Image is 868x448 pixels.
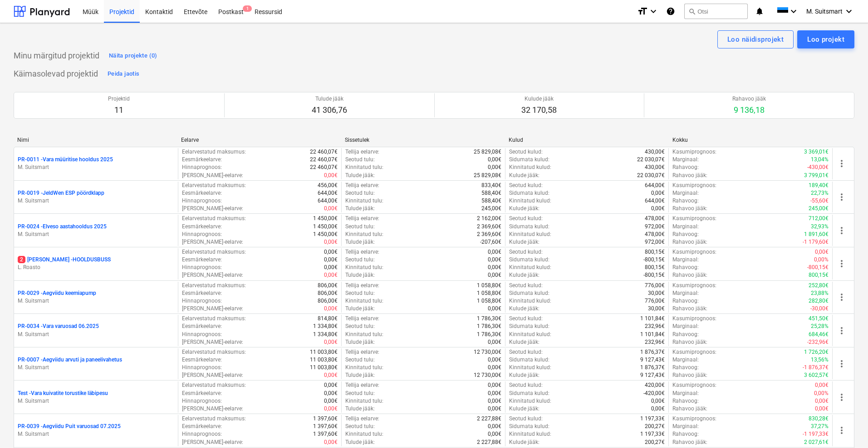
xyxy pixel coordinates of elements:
[806,8,843,15] span: M. Suitsmart
[108,95,130,103] p: Projektid
[509,356,549,364] p: Sidumata kulud :
[645,323,665,330] p: 232,96€
[810,305,829,313] p: -30,00€
[345,223,375,231] p: Seotud tulu :
[318,282,338,289] p: 806,00€
[18,197,174,205] p: M. Suitsmart
[803,238,829,246] p: -1 179,60€
[804,348,829,356] p: 1 726,20€
[182,205,243,212] p: [PERSON_NAME]-eelarve :
[324,264,338,271] p: 0,00€
[666,6,675,17] i: Abikeskus
[488,156,501,164] p: 0,00€
[521,95,557,103] p: Kulude jääk
[18,331,174,338] p: M. Suitsmart
[345,338,375,346] p: Tulude jääk :
[651,205,665,212] p: 0,00€
[688,8,696,15] span: search
[672,205,707,212] p: Rahavoo jääk :
[345,331,383,338] p: Kinnitatud tulu :
[477,323,501,330] p: 1 786,30€
[488,248,501,256] p: 0,00€
[672,256,699,264] p: Marginaal :
[811,189,829,197] p: 22,73%
[509,282,543,289] p: Seotud kulud :
[313,331,338,338] p: 1 334,80€
[645,148,665,156] p: 430,00€
[807,264,829,271] p: -800,15€
[509,297,551,305] p: Kinnitatud kulud :
[18,264,174,271] p: L. Roasto
[313,323,338,330] p: 1 334,80€
[836,325,847,336] span: more_vert
[477,215,501,222] p: 2 162,00€
[836,225,847,236] span: more_vert
[637,172,665,179] p: 22 030,07€
[672,364,699,371] p: Rahavoog :
[18,356,122,364] p: PR-0007 - Aegviidu arvuti ja paneelivahetus
[14,50,99,61] p: Minu märgitud projektid
[182,189,222,197] p: Eesmärkeelarve :
[108,105,130,116] p: 11
[836,192,847,202] span: more_vert
[672,156,699,164] p: Marginaal :
[477,331,501,338] p: 1 786,30€
[345,289,375,297] p: Seotud tulu :
[672,264,699,271] p: Rahavoog :
[182,315,246,323] p: Eelarvestatud maksumus :
[809,282,829,289] p: 252,80€
[345,189,375,197] p: Seotud tulu :
[318,297,338,305] p: 806,00€
[18,189,104,197] p: PR-0019 - JeldWen ESP pöördklapp
[182,338,243,346] p: [PERSON_NAME]-eelarve :
[474,371,501,379] p: 12 730,00€
[645,282,665,289] p: 776,00€
[804,231,829,238] p: 1 891,60€
[345,323,375,330] p: Seotud tulu :
[345,156,375,164] p: Seotud tulu :
[182,297,222,305] p: Hinnaprognoos :
[672,182,716,189] p: Kasumiprognoos :
[811,323,829,330] p: 25,28%
[509,172,539,179] p: Kulude jääk :
[345,205,375,212] p: Tulude jääk :
[18,289,174,305] div: PR-0029 -Aegviidu keemiapumpM. Suitsmart
[672,282,716,289] p: Kasumiprognoos :
[509,315,543,323] p: Seotud kulud :
[477,231,501,238] p: 2 369,60€
[182,172,243,179] p: [PERSON_NAME]-eelarve :
[672,215,716,222] p: Kasumiprognoos :
[509,215,543,222] p: Seotud kulud :
[477,223,501,231] p: 2 369,60€
[312,95,347,103] p: Tulude jääk
[509,205,539,212] p: Kulude jääk :
[345,256,375,264] p: Seotud tulu :
[509,231,551,238] p: Kinnitatud kulud :
[243,5,252,12] span: 1
[488,256,501,264] p: 0,00€
[811,156,829,164] p: 13,04%
[182,256,222,264] p: Eesmärkeelarve :
[488,356,501,364] p: 0,00€
[640,331,665,338] p: 1 101,84€
[810,197,829,205] p: -55,60€
[836,358,847,369] span: more_vert
[345,297,383,305] p: Kinnitatud tulu :
[803,364,829,371] p: -1 876,37€
[477,315,501,323] p: 1 786,30€
[836,158,847,169] span: more_vert
[182,215,246,222] p: Eelarvestatud maksumus :
[310,148,338,156] p: 22 460,07€
[672,323,699,330] p: Marginaal :
[815,248,829,256] p: 0,00€
[509,156,549,164] p: Sidumata kulud :
[804,172,829,179] p: 3 799,01€
[672,356,699,364] p: Marginaal :
[345,248,379,256] p: Tellija eelarve :
[488,305,501,313] p: 0,00€
[18,323,99,330] p: PR-0034 - Vara varuosad 06.2025
[18,423,121,430] p: PR-0039 - Aegviidu Puit varuosad 07.2025
[474,348,501,356] p: 12 730,00€
[345,231,383,238] p: Kinnitatud tulu :
[182,156,222,164] p: Eesmärkeelarve :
